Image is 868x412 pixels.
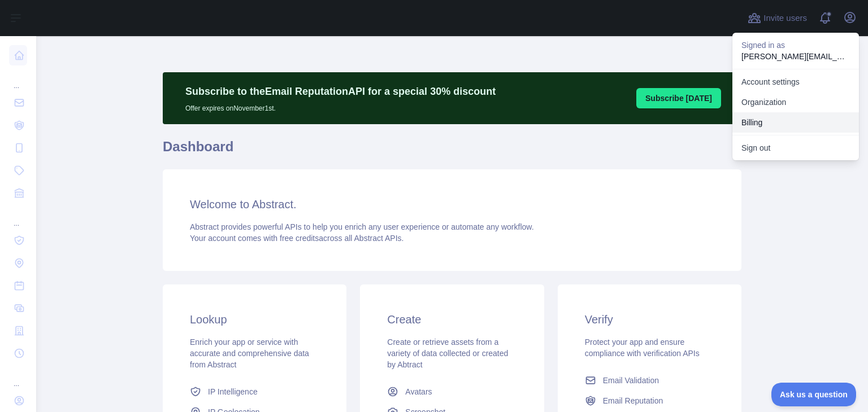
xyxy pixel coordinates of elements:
button: Sign out [732,138,859,158]
a: Avatars [383,382,521,402]
a: Account settings [732,72,859,92]
a: IP Intelligence [185,382,324,402]
span: Email Validation [603,375,659,386]
a: Organization [732,92,859,112]
span: IP Intelligence [208,386,258,397]
span: Enrich your app or service with accurate and comprehensive data from Abstract [190,338,309,369]
button: Subscribe [DATE] [636,88,721,108]
div: ... [9,205,27,228]
button: Invite users [745,9,809,27]
button: Billing [732,112,859,133]
h1: Dashboard [163,138,741,165]
h3: Welcome to Abstract. [190,196,714,212]
p: Subscribe to the Email Reputation API for a special 30 % discount [185,84,496,99]
span: Create or retrieve assets from a variety of data collected or created by Abtract [387,338,508,369]
h3: Lookup [190,312,319,327]
div: ... [9,68,27,90]
span: free credits [280,234,319,243]
span: Invite users [763,12,807,25]
span: Abstract provides powerful APIs to help you enrich any user experience or automate any workflow. [190,222,534,231]
span: Avatars [405,386,432,397]
span: Email Reputation [603,395,663,406]
a: Email Reputation [580,391,719,411]
h3: Create [387,312,517,327]
h3: Verify [585,312,714,327]
p: Signed in as [741,40,850,51]
span: Your account comes with across all Abstract APIs. [190,234,403,243]
p: [PERSON_NAME][EMAIL_ADDRESS][PERSON_NAME][DOMAIN_NAME] [741,51,850,62]
div: ... [9,366,27,388]
span: Protect your app and ensure compliance with verification APIs [585,338,700,358]
a: Email Validation [580,370,719,391]
p: Offer expires on November 1st. [185,99,496,113]
iframe: Toggle Customer Support [771,383,857,406]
